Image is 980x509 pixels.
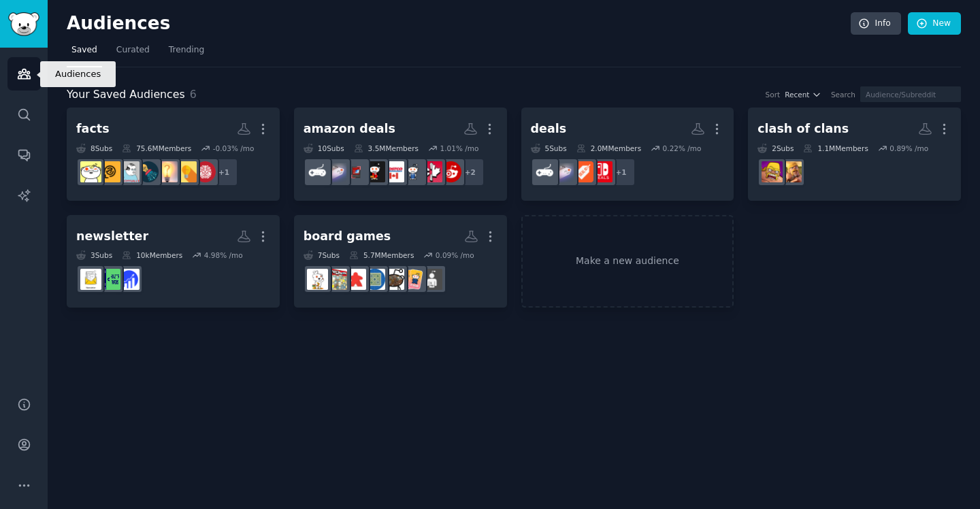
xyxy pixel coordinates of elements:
[757,120,849,137] div: clash of clans
[421,269,442,290] img: soloboardgaming
[294,215,507,308] a: board games7Subs5.7MMembers0.09% /mosoloboardgamingtabletopgamedesignBoardgamedealsBoardgameDesig...
[294,108,507,201] a: amazon deals10Subs3.5MMembers1.01% /mo+2TargetWalmartCanadawalmartCostcoCanadaCostcoLaptopDealsde...
[67,39,102,67] a: Saved
[122,250,182,260] div: 10k Members
[531,144,567,153] div: 5 Sub s
[349,250,414,260] div: 5.7M Members
[71,44,97,56] span: Saved
[157,161,178,182] img: RandomFacts
[304,120,395,137] div: amazon deals
[402,269,423,290] img: tabletopgamedesign
[354,144,419,153] div: 3.5M Members
[364,161,385,182] img: Costco
[383,269,404,290] img: Boardgamedeals
[851,12,901,35] a: Info
[364,269,385,290] img: BoardgameDesign
[766,90,781,99] div: Sort
[757,144,794,153] div: 2 Sub s
[118,269,140,290] img: dailymarketbriefs
[383,161,404,182] img: CostcoCanada
[190,88,197,101] span: 6
[169,44,204,56] span: Trending
[607,158,636,186] div: + 1
[860,86,961,102] input: Audience/Subreddit
[80,161,101,182] img: facts
[889,144,928,153] div: 0.89 % /mo
[748,108,961,201] a: clash of clans2Subs1.1MMembers0.89% /moClashOfClansRecruitClashOfClans
[76,144,112,153] div: 8 Sub s
[195,161,216,182] img: todayilearned
[210,158,238,186] div: + 1
[345,269,366,290] img: BoardGamesNews
[67,215,280,308] a: newsletter3Subs10kMembers4.98% /modailymarketbriefsNewsletterManagersNewsletters
[76,228,148,245] div: newsletter
[436,250,474,260] div: 0.09 % /mo
[116,44,150,56] span: Curated
[534,161,555,182] img: GameDeals
[164,39,209,67] a: Trending
[80,269,101,290] img: Newsletters
[176,161,197,182] img: funfacts
[553,161,574,182] img: deals
[762,161,783,182] img: ClashOfClans
[304,228,391,245] div: board games
[421,161,442,182] img: WalmartCanada
[521,215,734,308] a: Make a new audience
[456,158,485,186] div: + 2
[402,161,423,182] img: walmart
[785,90,809,99] span: Recent
[576,144,641,153] div: 2.0M Members
[803,144,868,153] div: 1.1M Members
[67,13,851,35] h2: Audiences
[76,250,112,260] div: 3 Sub s
[76,120,110,137] div: facts
[326,161,347,182] img: deals
[785,90,821,99] button: Recent
[304,144,344,153] div: 10 Sub s
[99,269,120,290] img: NewsletterManagers
[908,12,961,35] a: New
[304,250,340,260] div: 7 Sub s
[531,120,567,137] div: deals
[831,90,855,99] div: Search
[112,39,154,67] a: Curated
[8,12,39,36] img: GummySearch logo
[213,144,255,153] div: -0.03 % /mo
[67,86,185,103] span: Your Saved Audiences
[663,144,702,153] div: 0.22 % /mo
[781,161,802,182] img: ClashOfClansRecruit
[99,161,120,182] img: UselessFacts
[118,161,140,182] img: UnpopularFacts
[67,108,280,201] a: facts8Subs75.6MMembers-0.03% /mo+1todayilearnedfunfactsRandomFactsShowerthoughtsUnpopularFactsUse...
[326,269,347,290] img: boardgamescirclejerk
[345,161,366,182] img: LaptopDeals
[204,250,243,260] div: 4.98 % /mo
[521,108,734,201] a: deals5Subs2.0MMembers0.22% /mo+1NintendoSwitchDealsDealsRedditdealsGameDeals
[307,161,328,182] img: GameDeals
[591,161,612,182] img: NintendoSwitchDeals
[137,161,159,182] img: Showerthoughts
[307,269,328,290] img: boardgames
[572,161,593,182] img: DealsReddit
[122,144,191,153] div: 75.6M Members
[440,161,461,182] img: Target
[440,144,479,153] div: 1.01 % /mo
